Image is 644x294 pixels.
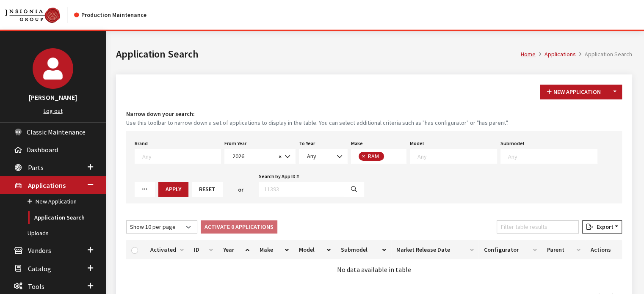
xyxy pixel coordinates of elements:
[542,240,585,259] th: Parent: activate to sort column ascending
[145,240,189,259] th: Activated: activate to sort column ascending
[540,85,608,99] button: New Application
[508,152,597,160] textarea: Search
[307,152,316,160] span: Any
[142,152,221,160] textarea: Search
[417,152,497,160] textarea: Search
[158,182,188,197] button: Apply
[189,240,218,259] th: ID: activate to sort column ascending
[27,146,58,154] span: Dashboard
[218,240,254,259] th: Year: activate to sort column ascending
[5,8,60,23] img: Catalog Maintenance
[224,140,246,147] label: From Year
[294,240,336,259] th: Model: activate to sort column ascending
[254,240,294,259] th: Make: activate to sort column ascending
[259,173,299,180] label: Search by App ID #
[126,110,622,118] h4: Narrow down your search:
[276,152,282,162] button: Remove all items
[521,50,536,58] a: Home
[27,128,86,136] span: Classic Maintenance
[497,220,579,234] input: Filter table results
[116,47,521,62] h1: Application Search
[28,181,66,190] span: Applications
[74,11,146,19] div: Production Maintenance
[126,259,622,280] td: No data available in table
[576,50,632,59] li: Application Search
[359,152,384,161] li: RAM
[135,140,148,147] label: Brand
[299,140,315,147] label: To Year
[44,107,63,115] a: Log out
[5,7,74,23] a: Insignia Group logo
[500,140,524,147] label: Submodel
[362,152,365,160] span: ×
[536,50,576,59] li: Applications
[28,247,51,255] span: Vendors
[386,153,391,161] textarea: Search
[259,182,344,197] input: 11393
[230,152,276,161] span: 2026
[410,140,424,147] label: Model
[351,140,363,147] label: Make
[582,220,622,234] button: Export
[299,149,348,164] span: Any
[304,152,342,161] span: Any
[28,264,51,273] span: Catalog
[192,182,223,197] button: Reset
[336,240,391,259] th: Submodel: activate to sort column ascending
[126,118,622,127] small: Use this toolbar to narrow down a set of applications to display in the table. You can select add...
[28,282,44,291] span: Tools
[8,92,97,102] h3: [PERSON_NAME]
[359,152,367,161] button: Remove item
[586,240,622,259] th: Actions
[279,153,282,160] span: ×
[238,185,243,194] span: or
[478,240,542,259] th: Configurator: activate to sort column ascending
[593,223,613,231] span: Export
[28,163,44,172] span: Parts
[367,152,381,160] span: RAM
[33,48,73,89] img: Kirsten Dart
[391,240,478,259] th: Market Release Date: activate to sort column ascending
[224,149,296,164] span: 2026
